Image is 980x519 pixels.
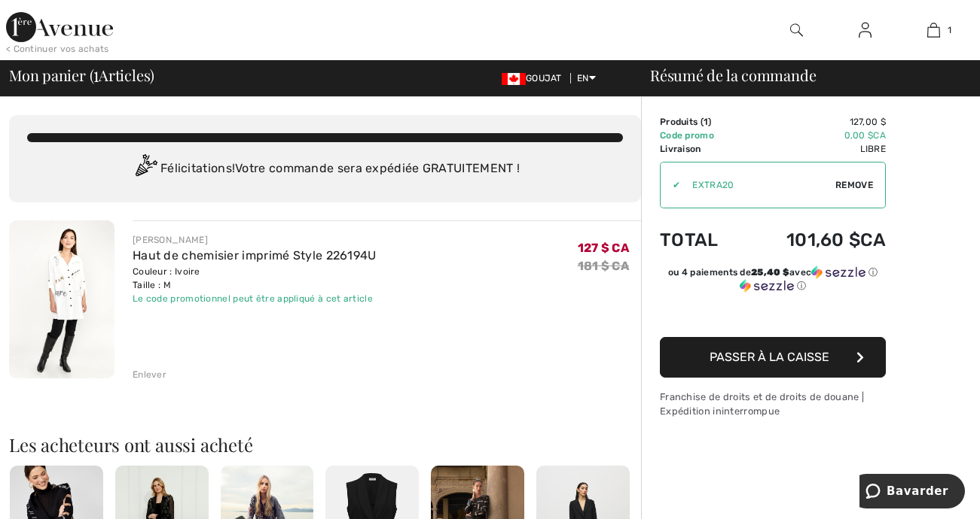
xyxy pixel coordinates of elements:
font: ou 4 paiements de [668,267,751,278]
img: Mon sac [927,21,940,39]
iframe: Opens a widget where you can chat to one of our agents [859,474,965,511]
img: Sezzle [740,279,794,293]
img: Mes infos [859,21,872,39]
img: Haut de chemisier imprimé Style 226194U [9,220,114,378]
img: Rechercher sur le site Web [790,21,803,39]
div: Franchise de droits et de droits de douane | Expédition ininterrompue [660,390,886,418]
span: 1 [948,23,951,37]
img: Congratulation2.svg [130,154,160,184]
a: Haut de chemisier imprimé Style 226194U [133,248,377,263]
td: Livraison [660,142,743,156]
a: Sign In [847,21,884,40]
td: 0,00 $CA [743,129,886,142]
img: 1ère Avenue [6,12,113,42]
button: Passer à la caisse [660,337,886,378]
span: Remove [835,178,873,192]
td: Code promo [660,129,743,142]
div: Enlever [133,368,166,381]
div: Résumé de la commande [632,68,971,83]
span: 127 $ CA [578,241,629,255]
td: ) [660,115,743,129]
font: Couleur : Ivoire Taille : M [133,266,200,290]
span: GOUJAT [502,73,568,83]
img: Sezzle [811,266,866,279]
input: Promo code [680,162,835,208]
iframe: PayPal-paypal [660,298,886,332]
div: ✔ [661,178,680,192]
span: 1 [93,64,99,83]
td: Libre [743,142,886,156]
span: 1 [704,117,708,127]
a: 1 [900,21,967,39]
font: EN [577,73,589,83]
td: 101,60 $CA [743,214,886,266]
span: Passer à la caisse [710,350,829,364]
span: 25,40 $ [751,267,789,278]
div: Le code promotionnel peut être appliqué à cet article [133,292,377,305]
div: < Continuer vos achats [6,42,109,56]
s: 181 $ CA [578,259,629,273]
img: Dollar canadien [502,73,526,85]
font: Produits ( [660,117,708,127]
font: Articles) [99,65,154,85]
div: [PERSON_NAME] [133,233,377,247]
td: Total [660,214,743,266]
h2: Les acheteurs ont aussi acheté [9,436,641,454]
td: 127,00 $ [743,115,886,129]
font: Félicitations! Votre commande sera expédiée GRATUITEMENT ! [160,161,520,175]
div: ou 4 paiements de25,40 $avecSezzle Click to learn more about SezzleSezzle Click to learn more abo... [660,266,886,298]
font: Mon panier ( [9,65,93,85]
font: avec [789,267,811,278]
